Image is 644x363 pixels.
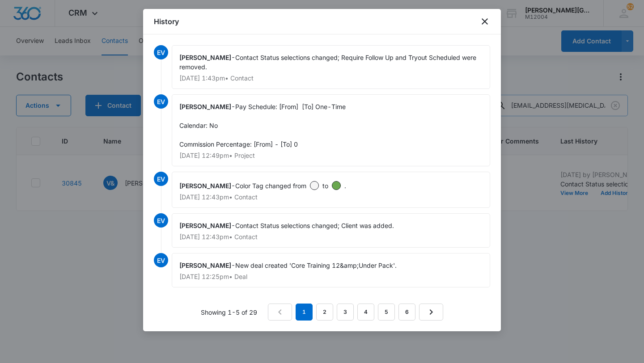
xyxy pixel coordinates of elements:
p: [DATE] 12:43pm • Contact [179,234,483,240]
div: - [172,213,490,248]
span: EV [154,172,168,186]
span: [PERSON_NAME] [179,262,231,269]
span: EV [154,94,168,109]
p: [DATE] 12:43pm • Contact [179,194,483,200]
span: Contact Status selections changed; Require Follow Up and Tryout Scheduled were removed. [179,54,478,71]
span: EV [154,253,168,267]
span: [PERSON_NAME] [179,222,231,229]
span: Pay Schedule: [From] [To] One-Time Calendar: No Commission Percentage: [From] - [To] 0 [179,103,346,148]
a: Page 6 [398,304,415,321]
a: Next Page [419,304,443,321]
div: - [172,253,490,287]
div: - [172,172,490,208]
span: Contact Status selections changed; Client was added. [235,222,394,229]
span: New deal created 'Core Training 12&amp;Under Pack'. [235,262,397,269]
span: Color Tag changed from to . [235,182,346,190]
button: close [479,16,490,27]
p: Showing 1-5 of 29 [201,308,257,317]
a: Page 5 [378,304,395,321]
div: - [172,94,490,166]
p: [DATE] 12:25pm • Deal [179,274,483,280]
a: Page 4 [357,304,374,321]
span: [PERSON_NAME] [179,182,231,190]
p: [DATE] 12:49pm • Project [179,152,483,159]
span: [PERSON_NAME] [179,54,231,61]
a: Page 2 [316,304,333,321]
span: [PERSON_NAME] [179,103,231,110]
h1: History [154,16,179,27]
span: EV [154,213,168,228]
em: 1 [296,304,313,321]
a: Page 3 [337,304,354,321]
p: [DATE] 1:43pm • Contact [179,75,483,81]
span: EV [154,45,168,59]
div: - [172,45,490,89]
nav: Pagination [268,304,443,321]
